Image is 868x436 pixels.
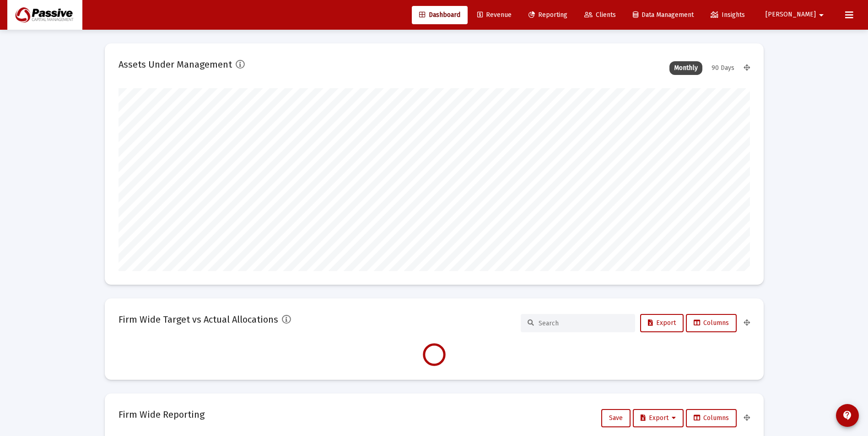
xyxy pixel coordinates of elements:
[669,61,702,75] div: Monthly
[640,314,684,332] button: Export
[470,6,519,24] a: Revenue
[577,6,623,24] a: Clients
[419,11,460,19] span: Dashboard
[412,6,468,24] a: Dashboard
[633,409,684,427] button: Export
[119,57,232,72] h2: Assets Under Management
[694,319,729,327] span: Columns
[601,409,631,427] button: Save
[648,319,676,327] span: Export
[521,6,575,24] a: Reporting
[703,6,752,24] a: Insights
[755,5,838,24] button: [PERSON_NAME]
[707,61,739,75] div: 90 Days
[766,11,816,19] span: [PERSON_NAME]
[816,6,827,24] mat-icon: arrow_drop_down
[694,414,729,422] span: Columns
[625,6,701,24] a: Data Management
[641,414,676,422] span: Export
[119,312,278,327] h2: Firm Wide Target vs Actual Allocations
[686,409,737,427] button: Columns
[633,11,694,19] span: Data Management
[539,319,628,327] input: Search
[711,11,745,19] span: Insights
[609,414,623,422] span: Save
[528,11,567,19] span: Reporting
[842,410,853,421] mat-icon: contact_support
[119,407,205,422] h2: Firm Wide Reporting
[477,11,512,19] span: Revenue
[686,314,737,332] button: Columns
[14,6,75,24] img: Dashboard
[584,11,616,19] span: Clients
